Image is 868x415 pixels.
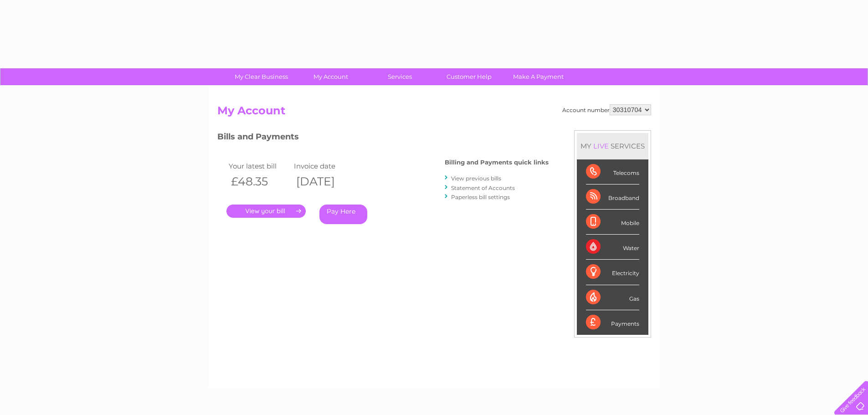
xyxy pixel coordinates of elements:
h4: Billing and Payments quick links [445,159,549,166]
div: Broadband [586,184,639,210]
div: Account number [562,104,651,115]
div: Gas [586,285,639,310]
a: My Account [293,68,368,85]
th: [DATE] [292,172,357,191]
a: Pay Here [319,205,367,224]
div: Electricity [586,260,639,285]
h3: Bills and Payments [217,130,549,146]
a: Statement of Accounts [451,184,515,191]
div: Mobile [586,210,639,235]
td: Invoice date [292,160,357,172]
a: . [226,205,306,218]
a: Services [362,68,437,85]
div: MY SERVICES [577,133,648,159]
a: Customer Help [431,68,507,85]
a: View previous bills [451,175,501,182]
td: Your latest bill [226,160,292,172]
h2: My Account [217,104,651,122]
div: Water [586,235,639,260]
a: Make A Payment [501,68,576,85]
div: Payments [586,310,639,335]
th: £48.35 [226,172,292,191]
div: Telecoms [586,159,639,184]
a: My Clear Business [224,68,299,85]
a: Paperless bill settings [451,194,510,200]
div: LIVE [591,142,611,150]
